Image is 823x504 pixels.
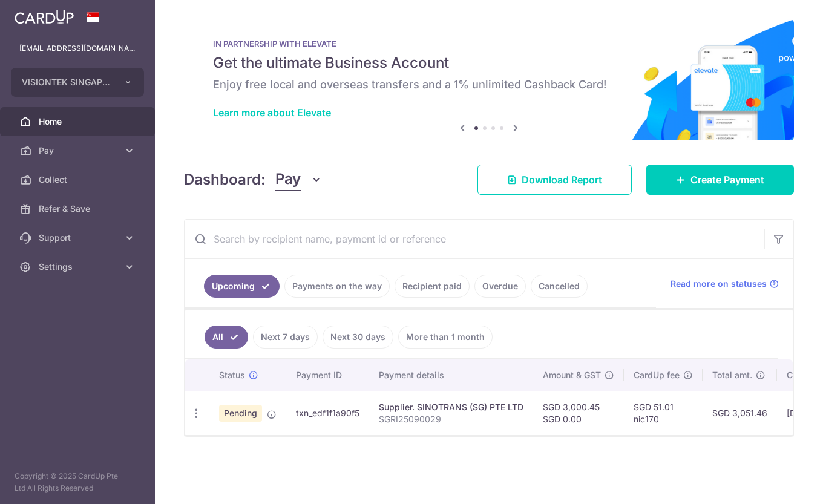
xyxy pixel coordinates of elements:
[474,275,526,298] a: Overdue
[15,10,74,24] img: CardUp
[671,278,767,290] span: Read more on statuses
[323,326,393,349] a: Next 30 days
[205,326,248,349] a: All
[39,116,119,128] span: Home
[253,326,318,349] a: Next 7 days
[690,172,764,187] span: Create Payment
[712,369,752,381] span: Total amt.
[284,275,390,298] a: Payments on the way
[39,261,119,273] span: Settings
[213,77,765,92] h6: Enjoy free local and overseas transfers and a 1% unlimited Cashback Card!
[219,405,262,422] span: Pending
[369,359,533,391] th: Payment details
[213,53,765,73] h5: Get the ultimate Business Account
[531,275,588,298] a: Cancelled
[379,401,523,413] div: Supplier. SINOTRANS (SG) PTE LTD
[746,468,811,498] iframe: Opens a widget where you can find more information
[543,369,601,381] span: Amount & GST
[398,326,493,349] a: More than 1 month
[11,68,144,97] button: VISIONTEK SINGAPORE PTE. LTD.
[533,391,624,435] td: SGD 3,000.45 SGD 0.00
[477,165,632,195] a: Download Report
[184,169,266,191] h4: Dashboard:
[275,168,301,191] span: Pay
[703,391,777,435] td: SGD 3,051.46
[185,220,764,258] input: Search by recipient name, payment id or reference
[275,168,322,191] button: Pay
[379,413,523,425] p: SGRI25090029
[19,42,136,54] p: [EMAIL_ADDRESS][DOMAIN_NAME]
[39,174,119,186] span: Collect
[219,369,245,381] span: Status
[213,39,765,48] p: IN PARTNERSHIP WITH ELEVATE
[646,165,794,195] a: Create Payment
[39,145,119,157] span: Pay
[671,278,779,290] a: Read more on statuses
[39,232,119,244] span: Support
[213,106,331,119] a: Learn more about Elevate
[286,359,369,391] th: Payment ID
[22,76,111,88] span: VISIONTEK SINGAPORE PTE. LTD.
[39,203,119,215] span: Refer & Save
[522,172,602,187] span: Download Report
[204,275,280,298] a: Upcoming
[395,275,470,298] a: Recipient paid
[634,369,680,381] span: CardUp fee
[184,19,794,140] img: Renovation banner
[624,391,703,435] td: SGD 51.01 nic170
[286,391,369,435] td: txn_edf1f1a90f5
